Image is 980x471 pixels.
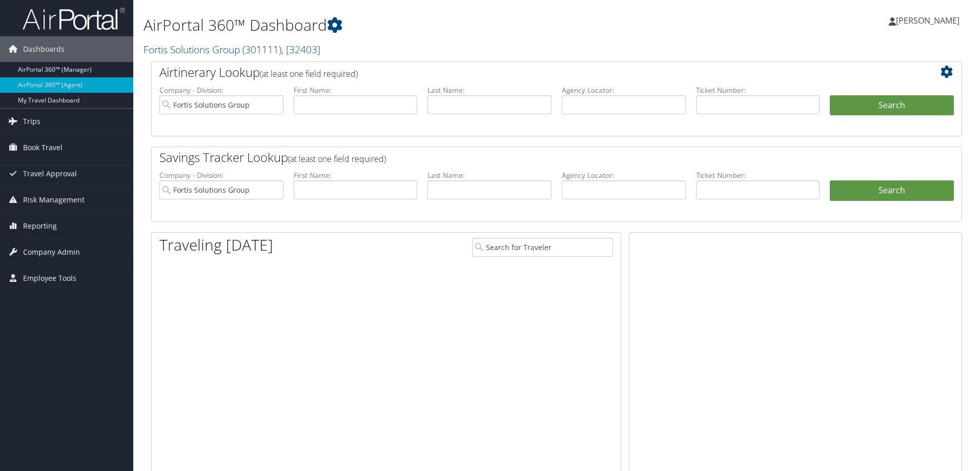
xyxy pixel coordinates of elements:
[294,170,418,180] label: First Name:
[23,239,80,265] span: Company Admin
[159,170,283,180] label: Company - Division:
[281,43,320,56] span: , [ 32403 ]
[896,15,959,26] span: [PERSON_NAME]
[144,43,320,56] a: Fortis Solutions Group
[23,135,63,160] span: Book Travel
[830,180,954,201] a: Search
[830,95,954,116] button: Search
[288,153,386,165] span: (at least one field required)
[562,85,686,95] label: Agency Locator:
[159,149,886,166] h2: Savings Tracker Lookup
[23,7,125,31] img: airportal-logo.png
[23,265,76,291] span: Employee Tools
[23,109,40,134] span: Trips
[696,170,820,180] label: Ticket Number:
[159,234,273,256] h1: Traveling [DATE]
[427,170,552,180] label: Last Name:
[260,68,358,79] span: (at least one field required)
[472,238,613,257] input: Search for Traveler
[889,5,970,36] a: [PERSON_NAME]
[159,85,283,95] label: Company - Division:
[294,85,418,95] label: First Name:
[23,187,85,213] span: Risk Management
[159,180,283,199] input: search accounts
[144,14,695,36] h1: AirPortal 360™ Dashboard
[159,64,886,81] h2: Airtinerary Lookup
[23,213,57,239] span: Reporting
[23,36,65,62] span: Dashboards
[242,43,281,56] span: ( 301111 )
[696,85,820,95] label: Ticket Number:
[23,161,77,187] span: Travel Approval
[427,85,552,95] label: Last Name:
[562,170,686,180] label: Agency Locator:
